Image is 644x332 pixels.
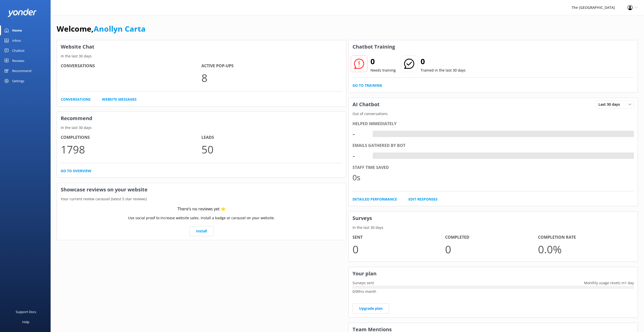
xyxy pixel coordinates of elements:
[12,56,24,66] div: Reviews
[12,25,22,35] div: Home
[57,23,146,35] h1: Welcome,
[349,225,638,230] p: In the last 30 days
[352,289,634,294] p: 0 / 0 this month
[8,9,37,17] img: yonder-white-logo.png
[102,97,137,102] a: Website Messages
[57,125,346,130] p: In the last 30 days
[408,196,438,202] a: Edit Responses
[16,307,36,317] div: Support Docs
[352,196,397,202] a: Detailed Performance
[61,63,201,69] h4: Conversations
[352,121,634,127] div: Helped immediately
[201,141,342,158] p: 50
[22,317,29,327] div: Help
[177,206,226,212] div: There’s no reviews yet ⭐
[352,128,368,140] div: -
[61,168,91,174] a: Go to overview
[94,24,146,34] a: Anollyn Carta
[201,134,342,141] h4: Leads
[421,55,466,68] h2: 0
[370,55,396,68] h2: 0
[445,234,538,241] h4: Completed
[57,53,346,59] p: In the last 30 days
[349,280,378,286] p: Surveys sent
[57,40,346,53] h3: Website Chat
[61,134,201,141] h4: Completions
[352,171,368,184] div: 0s
[352,142,634,149] div: Emails gathered by bot
[201,69,342,86] p: 8
[349,111,638,117] p: Out of conversations
[580,280,638,286] p: Monthly usage resets in 1 day
[349,212,638,225] h3: Surveys
[61,97,91,102] a: Conversations
[370,68,396,73] p: Needs training
[61,141,201,158] p: 1798
[598,102,623,107] span: Last 30 days
[349,267,638,280] h3: Your plan
[190,226,214,236] a: Install
[12,76,24,86] div: Settings
[349,98,383,111] h3: AI Chatbot
[352,303,389,314] a: Upgrade plan
[421,68,466,73] p: Trained in the last 30 days
[352,241,445,258] p: 0
[57,196,346,202] p: Your current review carousel (latest 5 star reviews)
[538,241,631,258] p: 0.0 %
[352,150,368,162] div: -
[352,234,445,241] h4: Sent
[445,241,538,258] p: 0
[373,152,377,159] div: -
[373,131,377,137] div: -
[352,83,382,88] a: Go to Training
[12,46,25,56] div: Chatbot
[57,183,346,196] h3: Showcase reviews on your website
[12,35,21,46] div: Inbox
[201,63,342,69] h4: Active Pop-ups
[128,215,275,221] p: Use social proof to increase website sales. Install a badge or carousel on your website.
[12,66,31,76] div: Recommend
[538,234,631,241] h4: Completion Rate
[352,164,634,171] div: Staff time saved
[57,112,346,125] h3: Recommend
[349,40,399,53] h3: Chatbot Training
